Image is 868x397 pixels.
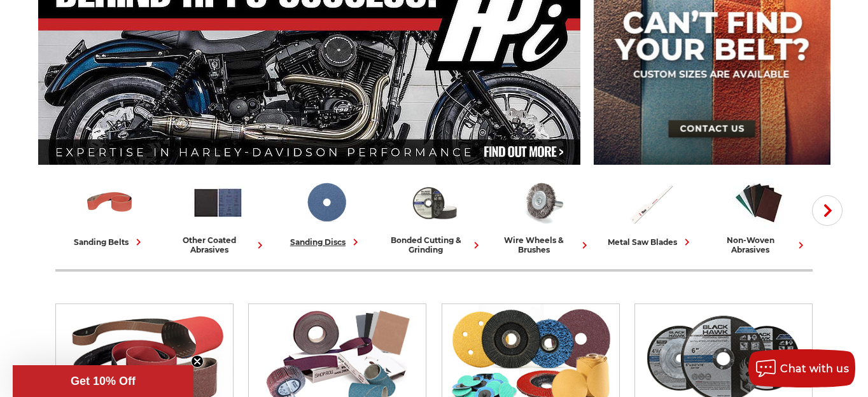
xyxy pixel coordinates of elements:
div: wire wheels & brushes [493,235,591,254]
div: bonded cutting & grinding [385,235,483,254]
div: sanding belts [74,235,145,249]
a: bonded cutting & grinding [385,176,483,254]
img: Bonded Cutting & Grinding [408,176,461,229]
a: wire wheels & brushes [493,176,591,254]
div: sanding discs [290,235,362,249]
a: sanding belts [60,176,158,249]
button: Close teaser [191,355,204,368]
a: other coated abrasives [169,176,267,254]
div: Get 10% OffClose teaser [13,365,193,397]
span: Chat with us [780,363,849,375]
button: Next [812,195,843,226]
img: Metal Saw Blades [624,176,677,229]
img: Other Coated Abrasives [192,176,244,229]
div: metal saw blades [608,235,694,249]
img: Sanding Belts [83,176,136,229]
a: non-woven abrasives [710,176,808,254]
span: Get 10% Off [71,375,136,387]
img: Non-woven Abrasives [732,176,785,229]
a: sanding discs [277,176,375,249]
img: Wire Wheels & Brushes [516,176,569,229]
button: Chat with us [748,349,855,387]
img: Sanding Discs [300,176,353,229]
div: non-woven abrasives [710,235,808,254]
a: metal saw blades [601,176,699,249]
div: other coated abrasives [169,235,267,254]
